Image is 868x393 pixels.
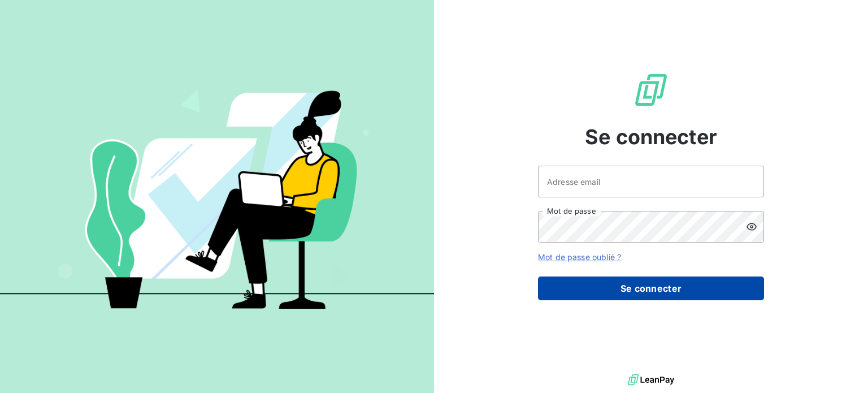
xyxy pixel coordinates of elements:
input: placeholder [538,166,764,197]
img: logo [628,372,674,388]
img: Logo LeanPay [633,72,669,108]
span: Se connecter [585,122,717,152]
a: Mot de passe oublié ? [538,252,621,262]
button: Se connecter [538,277,764,300]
